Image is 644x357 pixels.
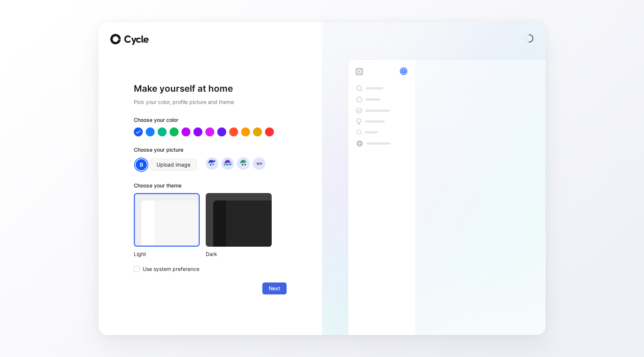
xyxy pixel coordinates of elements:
[269,284,280,293] span: Next
[150,159,197,171] button: Upload image
[134,83,287,95] h1: Make yourself at home
[262,282,287,294] button: Next
[238,158,248,168] img: avatar
[157,160,190,169] span: Upload image
[254,158,264,168] img: avatar
[207,158,217,168] img: avatar
[135,158,148,171] div: B
[134,98,287,107] h2: Pick your color, profile picture and theme
[134,145,287,157] div: Choose your picture
[356,68,363,75] img: workspace-default-logo-wX5zAyuM.png
[134,116,287,127] div: Choose your color
[143,265,199,274] span: Use system preference
[222,158,233,168] img: avatar
[401,68,407,74] div: B
[134,181,272,193] div: Choose your theme
[206,250,272,259] div: Dark
[134,250,200,259] div: Light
